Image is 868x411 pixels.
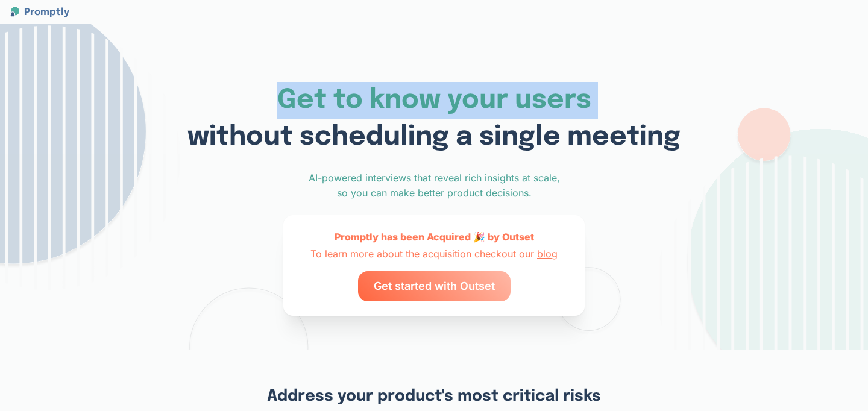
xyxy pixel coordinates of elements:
a: PromptlyPromptly [5,3,72,21]
span: without scheduling a single meeting [187,124,681,151]
div: To learn more about the acquisition checkout our [310,246,558,262]
span: Promptly [24,5,69,20]
a: Get started with Outset [358,271,511,301]
span: Get started with Outset [374,271,495,301]
a: blog [537,248,558,260]
h2: Address your product's most critical risks [267,386,601,407]
div: Promptly has been Acquired 🎉 by Outset [335,230,534,245]
div: AI-powered interviews that reveal rich insights at scale, so you can make better product decisions. [307,171,561,201]
img: Promptly [8,4,22,19]
span: Get to know your users [277,87,591,114]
